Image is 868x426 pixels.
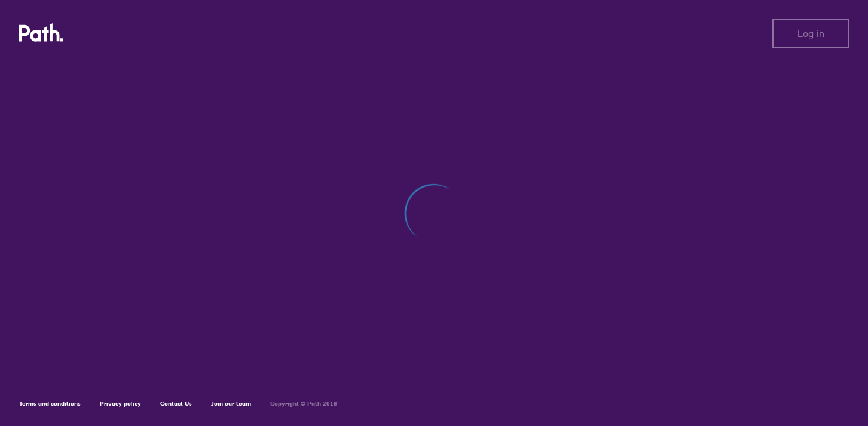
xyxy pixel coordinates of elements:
h6: Copyright © Path 2018 [270,400,337,407]
button: Log in [772,19,849,48]
a: Terms and conditions [19,400,81,407]
a: Contact Us [160,400,192,407]
a: Privacy policy [100,400,141,407]
span: Log in [797,28,824,39]
a: Join our team [211,400,251,407]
